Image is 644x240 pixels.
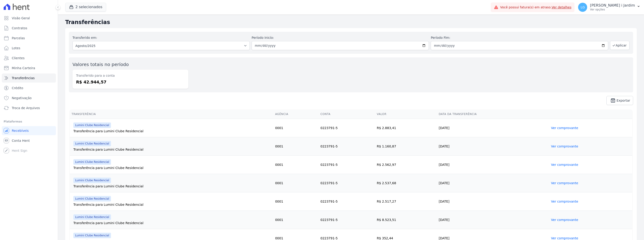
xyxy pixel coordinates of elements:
a: Contratos [2,24,56,33]
h2: Transferências [65,18,637,26]
td: 0001 [273,156,319,174]
span: Recebíveis [12,128,29,133]
a: Crédito [2,83,56,93]
span: Lumini Clube Residencial [73,214,111,220]
div: Transferência para Lumini Clube Residencial [73,147,272,152]
span: Lumini Clube Residencial [73,141,111,146]
button: LG [PERSON_NAME] i Jardim Ver opções [574,1,644,14]
label: Período Fim: [431,35,608,40]
span: Lumini Clube Residencial [73,196,111,201]
a: Transferências [2,73,56,83]
td: R$ 8.523,51 [375,211,437,229]
span: Lumini Clube Residencial [73,159,111,165]
div: Transferência para Lumini Clube Residencial [73,166,272,170]
a: Ver comprovante [551,181,578,185]
td: 0001 [273,137,319,156]
a: Ver comprovante [551,236,578,240]
td: [DATE] [437,174,549,192]
span: Lumini Clube Residencial [73,233,111,238]
th: Conta [319,110,375,119]
a: Ver comprovante [551,218,578,222]
td: 0223791-5 [319,137,375,156]
p: [PERSON_NAME] i Jardim [590,3,635,8]
a: Ver comprovante [551,126,578,130]
a: Visão Geral [2,14,56,23]
a: Lotes [2,44,56,53]
td: 0001 [273,119,319,137]
td: [DATE] [437,156,549,174]
span: Lumini Clube Residencial [73,178,111,183]
span: Contratos [12,26,27,30]
i: unarchive [610,98,616,103]
span: Minha Carteira [12,66,35,70]
span: Troca de Arquivos [12,106,40,110]
td: 0223791-5 [319,119,375,137]
a: Recebíveis [2,126,56,135]
td: 0001 [273,174,319,192]
td: 0223791-5 [319,211,375,229]
a: Ver comprovante [551,200,578,203]
div: Transferência para Lumini Clube Residencial [73,202,272,207]
td: R$ 1.160,87 [375,137,437,156]
dt: Transferido para a conta [76,73,185,78]
button: Aplicar [610,41,630,50]
th: Valor [375,110,437,119]
span: Visão Geral [12,16,30,20]
a: Clientes [2,54,56,63]
span: Lotes [12,46,20,50]
td: R$ 2.517,27 [375,192,437,211]
td: [DATE] [437,119,549,137]
td: 0223791-5 [319,192,375,211]
a: Ver detalhes [552,5,572,9]
span: Conta Hent [12,138,30,143]
td: 0001 [273,192,319,211]
td: 0001 [273,211,319,229]
button: 2 selecionados [65,3,106,11]
a: Troca de Arquivos [2,103,56,113]
th: Transferência [70,110,273,119]
a: Conta Hent [2,136,56,145]
div: Transferência para Lumini Clube Residencial [73,129,272,133]
a: unarchive Exportar [606,96,633,105]
th: Agência [273,110,319,119]
p: Ver opções [590,8,635,11]
div: Transferência para Lumini Clube Residencial [73,184,272,189]
td: [DATE] [437,211,549,229]
span: Parcelas [12,36,25,40]
span: LG [581,6,585,9]
td: R$ 2.537,68 [375,174,437,192]
span: Clientes [12,56,24,60]
span: Exportar [617,99,630,102]
span: Negativação [12,96,32,100]
label: Período Inicío: [252,35,429,40]
span: Você possui fatura(s) em atraso. [500,5,572,10]
a: Parcelas [2,34,56,43]
label: Transferido em: [72,36,97,39]
a: Minha Carteira [2,64,56,73]
a: Negativação [2,93,56,103]
td: R$ 2.562,97 [375,156,437,174]
th: Data da Transferência [437,110,549,119]
span: Crédito [12,86,23,90]
a: Ver comprovante [551,144,578,148]
a: Ver comprovante [551,163,578,167]
dd: R$ 42.944,57 [76,79,185,85]
label: Valores totais no período [72,62,129,67]
td: R$ 2.883,41 [375,119,437,137]
td: 0223791-5 [319,156,375,174]
td: [DATE] [437,137,549,156]
div: Transferência para Lumini Clube Residencial [73,221,272,225]
td: [DATE] [437,192,549,211]
span: Lumini Clube Residencial [73,122,111,128]
div: Plataformas [4,119,54,124]
span: Transferências [12,76,35,80]
td: 0223791-5 [319,174,375,192]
